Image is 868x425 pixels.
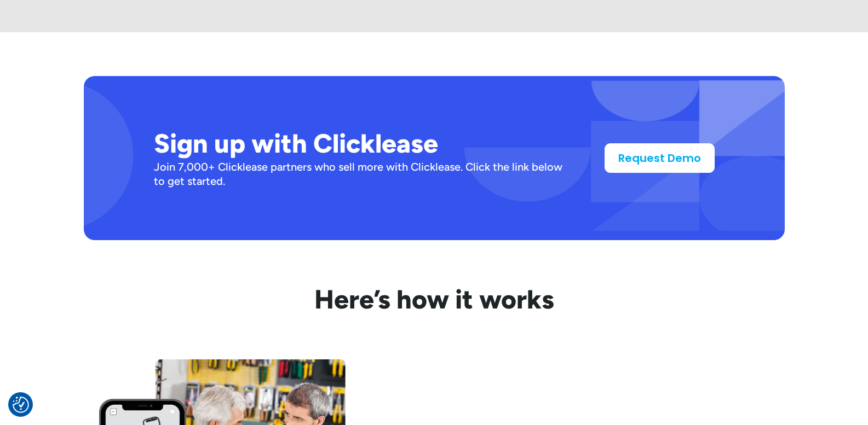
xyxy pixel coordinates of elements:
a: Request Demo [605,143,715,173]
h2: Sign up with Clicklease [154,128,570,160]
div: Join 7,000+ Clicklease partners who sell more with Clicklease. Click the link below to get started. [154,160,570,188]
img: Revisit consent button [13,397,29,413]
button: Consent Preferences [13,397,29,413]
h2: Here’s how it works [84,284,785,316]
